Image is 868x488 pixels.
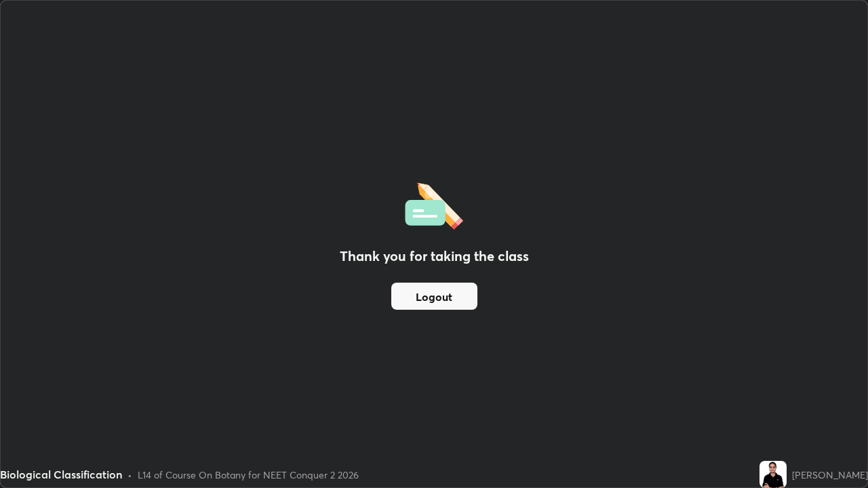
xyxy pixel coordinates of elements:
div: L14 of Course On Botany for NEET Conquer 2 2026 [138,468,359,482]
button: Logout [391,283,477,310]
div: • [127,468,132,482]
div: [PERSON_NAME] [792,468,868,482]
img: 8c6379e1b3274b498d976b6da3d54be2.jpg [759,461,787,488]
h2: Thank you for taking the class [340,246,529,266]
img: offlineFeedback.1438e8b3.svg [405,178,463,230]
